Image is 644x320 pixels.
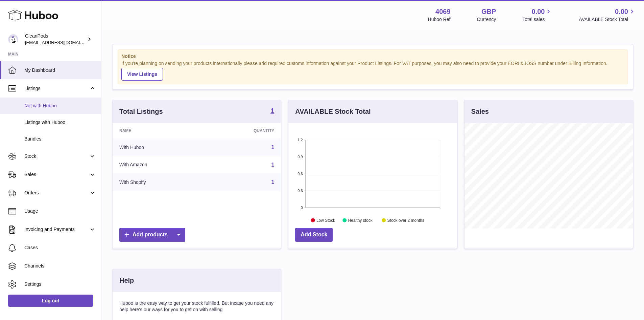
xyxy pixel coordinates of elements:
[24,119,96,126] span: Listings with Huboo
[113,156,205,174] td: With Amazon
[295,107,371,116] h3: AVAILABLE Stock Total
[428,16,451,23] div: Huboo Ref
[271,144,274,150] a: 1
[271,162,274,168] a: 1
[579,7,636,23] a: 0.00 AVAILABLE Stock Total
[316,218,335,222] text: Low Stock
[121,68,163,81] a: View Listings
[24,244,96,251] span: Cases
[119,228,185,242] a: Add products
[471,107,489,116] h3: Sales
[24,281,96,287] span: Settings
[298,172,303,176] text: 0.6
[295,228,333,242] a: Add Stock
[615,7,628,16] span: 0.00
[113,123,205,138] th: Name
[435,7,451,16] strong: 4069
[25,33,86,46] div: CleanPods
[24,67,96,73] span: My Dashboard
[481,7,496,16] strong: GBP
[271,179,274,185] a: 1
[121,60,624,81] div: If you're planning on sending your products internationally please add required customs informati...
[532,7,545,16] span: 0.00
[24,190,89,196] span: Orders
[270,107,274,115] a: 1
[119,107,163,116] h3: Total Listings
[205,123,281,138] th: Quantity
[24,208,96,214] span: Usage
[522,7,552,23] a: 0.00 Total sales
[24,263,96,269] span: Channels
[301,206,303,210] text: 0
[298,138,303,142] text: 1.2
[348,218,373,222] text: Healthy stock
[24,103,96,109] span: Not with Huboo
[387,218,424,222] text: Stock over 2 months
[579,16,636,23] span: AVAILABLE Stock Total
[24,85,89,92] span: Listings
[522,16,552,23] span: Total sales
[121,53,624,60] strong: Notice
[119,300,274,313] p: Huboo is the easy way to get your stock fulfilled. But incase you need any help here's our ways f...
[298,189,303,193] text: 0.3
[298,155,303,159] text: 0.9
[8,34,18,44] img: internalAdmin-4069@internal.huboo.com
[24,226,89,233] span: Invoicing and Payments
[270,107,274,114] strong: 1
[24,136,96,142] span: Bundles
[24,171,89,178] span: Sales
[25,40,99,45] span: [EMAIL_ADDRESS][DOMAIN_NAME]
[113,173,205,191] td: With Shopify
[477,16,496,23] div: Currency
[24,153,89,159] span: Stock
[119,276,134,285] h3: Help
[113,138,205,156] td: With Huboo
[8,295,93,307] a: Log out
